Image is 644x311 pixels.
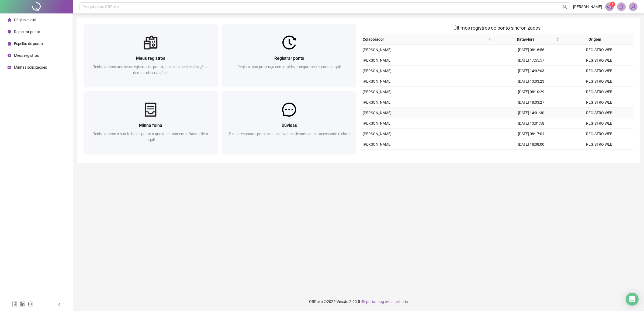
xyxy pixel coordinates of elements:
[84,24,218,87] a: Meus registrosTenha acesso aos seus registros de ponto, incluindo geolocalização e demais observa...
[363,79,392,83] span: [PERSON_NAME]
[565,129,633,139] td: REGISTRO WEB
[136,56,165,61] span: Meus registros
[93,65,208,75] span: Tenha acesso aos seus registros de ponto, incluindo geolocalização e demais observações!
[565,55,633,66] td: REGISTRO WEB
[363,36,487,42] span: Colaborador
[565,150,633,160] td: REGISTRO WEB
[20,301,25,307] span: linkedin
[73,292,644,311] footer: QRPoint © 2025 - 2.90.5 -
[494,34,561,45] th: Data/Hora
[497,118,565,129] td: [DATE] 13:01:58
[57,303,61,306] span: left
[222,91,356,154] a: DúvidasTenha respostas para as suas dúvidas clicando aqui e acessando o chat!
[14,41,43,46] span: Espelho de ponto
[8,65,11,69] span: schedule
[8,54,11,57] span: clock-circle
[565,97,633,108] td: REGISTRO WEB
[565,66,633,76] td: REGISTRO WEB
[84,91,218,154] a: Minha folhaTenha acesso a sua folha de ponto a qualquer momento. Basta clicar aqui!
[497,76,565,87] td: [DATE] 13:03:23
[612,2,614,6] span: 1
[363,111,392,115] span: [PERSON_NAME]
[565,108,633,118] td: REGISTRO WEB
[563,5,567,9] span: search
[488,35,493,43] span: search
[337,299,348,304] span: Versão
[565,45,633,55] td: REGISTRO WEB
[363,58,392,62] span: [PERSON_NAME]
[610,2,615,7] sup: 1
[497,45,565,55] td: [DATE] 08:16:56
[573,4,602,10] span: [PERSON_NAME]
[453,25,541,31] span: Últimos registros de ponto sincronizados
[561,34,628,45] th: Origem
[362,299,408,304] span: Reportar bug e/ou melhoria
[497,36,555,42] span: Data/Hora
[363,48,392,52] span: [PERSON_NAME]
[363,132,392,136] span: [PERSON_NAME]
[489,38,492,41] span: search
[497,129,565,139] td: [DATE] 08:17:01
[497,66,565,76] td: [DATE] 14:02:03
[629,3,637,11] img: 62874
[363,100,392,104] span: [PERSON_NAME]
[274,56,304,61] span: Registrar ponto
[8,18,11,22] span: home
[497,108,565,118] td: [DATE] 14:01:30
[14,65,47,69] span: Minhas solicitações
[8,42,11,46] span: file
[228,132,350,136] span: Tenha respostas para as suas dúvidas clicando aqui e acessando o chat!
[565,76,633,87] td: REGISTRO WEB
[497,97,565,108] td: [DATE] 18:03:27
[363,90,392,94] span: [PERSON_NAME]
[139,123,162,128] span: Minha folha
[565,87,633,97] td: REGISTRO WEB
[565,139,633,150] td: REGISTRO WEB
[12,301,17,307] span: facebook
[363,69,392,73] span: [PERSON_NAME]
[497,139,565,150] td: [DATE] 18:08:00
[222,24,356,87] a: Registrar pontoRegistre sua presença com rapidez e segurança clicando aqui!
[14,30,40,34] span: Registrar ponto
[363,142,392,146] span: [PERSON_NAME]
[363,121,392,125] span: [PERSON_NAME]
[607,4,612,9] span: notification
[93,132,208,142] span: Tenha acesso a sua folha de ponto a qualquer momento. Basta clicar aqui!
[626,293,639,306] div: Open Intercom Messenger
[497,87,565,97] td: [DATE] 08:10:29
[497,150,565,160] td: [DATE] 14:02:21
[14,53,39,58] span: Meus registros
[237,65,341,69] span: Registre sua presença com rapidez e segurança clicando aqui!
[619,4,624,9] span: bell
[28,301,33,307] span: instagram
[565,118,633,129] td: REGISTRO WEB
[282,123,297,128] span: Dúvidas
[8,30,11,34] span: environment
[497,55,565,66] td: [DATE] 17:55:57
[14,18,36,22] span: Página inicial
